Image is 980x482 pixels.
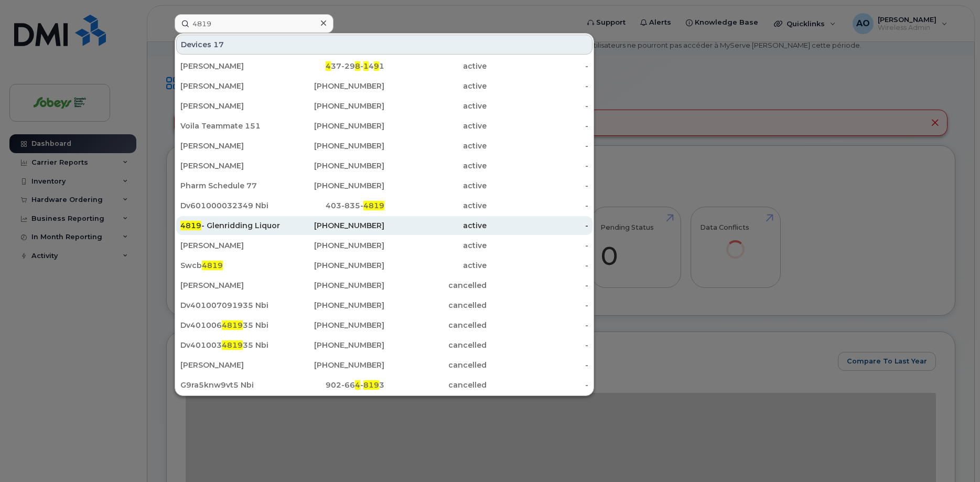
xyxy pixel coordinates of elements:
[283,61,385,71] div: 37-29 - 4 1
[176,77,593,95] a: [PERSON_NAME][PHONE_NUMBER]active-
[363,380,379,390] span: 819
[283,280,385,291] div: [PHONE_NUMBER]
[180,320,283,330] div: Dv401006 35 Nbi
[487,260,589,271] div: -
[283,180,385,191] div: [PHONE_NUMBER]
[222,340,243,350] span: 4819
[180,380,283,390] div: G9ra5knw9vt5 Nbi
[283,380,385,390] div: 902-66 - 3
[180,340,283,350] div: Dv401003 35 Nbi
[176,256,593,275] a: Swcb4819[PHONE_NUMBER]active-
[487,141,589,151] div: -
[384,220,487,231] div: active
[384,360,487,370] div: cancelled
[487,320,589,330] div: -
[487,121,589,131] div: -
[355,61,360,71] span: 8
[176,156,593,175] a: [PERSON_NAME][PHONE_NUMBER]active-
[384,141,487,151] div: active
[283,260,385,271] div: [PHONE_NUMBER]
[176,316,593,335] a: Dv401006481935 Nbi[PHONE_NUMBER]cancelled-
[487,200,589,211] div: -
[180,200,283,211] div: Dv601000032349 Nbi
[180,221,201,230] span: 4819
[176,236,593,255] a: [PERSON_NAME][PHONE_NUMBER]active-
[283,220,385,231] div: [PHONE_NUMBER]
[487,180,589,191] div: -
[487,340,589,350] div: -
[384,240,487,251] div: active
[384,81,487,91] div: active
[283,141,385,151] div: [PHONE_NUMBER]
[180,141,283,151] div: [PERSON_NAME]
[363,61,369,71] span: 1
[180,81,283,91] div: [PERSON_NAME]
[176,356,593,374] a: [PERSON_NAME][PHONE_NUMBER]cancelled-
[202,261,223,270] span: 4819
[487,61,589,71] div: -
[176,196,593,215] a: Dv601000032349 Nbi403-835-4819active-
[180,121,283,131] div: Voila Teammate 151
[384,61,487,71] div: active
[180,240,283,251] div: [PERSON_NAME]
[487,160,589,171] div: -
[283,360,385,370] div: [PHONE_NUMBER]
[374,61,379,71] span: 9
[176,97,593,115] a: [PERSON_NAME][PHONE_NUMBER]active-
[384,280,487,291] div: cancelled
[283,101,385,111] div: [PHONE_NUMBER]
[283,81,385,91] div: [PHONE_NUMBER]
[176,176,593,195] a: Pharm Schedule 77[PHONE_NUMBER]active-
[180,61,283,71] div: [PERSON_NAME]
[283,300,385,310] div: [PHONE_NUMBER]
[326,61,331,71] span: 4
[363,201,384,210] span: 4819
[283,340,385,350] div: [PHONE_NUMBER]
[487,380,589,390] div: -
[176,57,593,76] a: [PERSON_NAME]437-298-1491active-
[384,121,487,131] div: active
[283,200,385,211] div: 403-835-
[384,101,487,111] div: active
[487,81,589,91] div: -
[213,39,224,50] span: 17
[384,340,487,350] div: cancelled
[384,380,487,390] div: cancelled
[180,101,283,111] div: [PERSON_NAME]
[176,336,593,355] a: Dv401003481935 Nbi[PHONE_NUMBER]cancelled-
[176,376,593,394] a: G9ra5knw9vt5 Nbi902-664-8193cancelled-
[384,160,487,171] div: active
[384,320,487,330] div: cancelled
[176,116,593,135] a: Voila Teammate 151[PHONE_NUMBER]active-
[180,280,283,291] div: [PERSON_NAME]
[176,296,593,315] a: Dv401007091935 Nbi[PHONE_NUMBER]cancelled-
[180,360,283,370] div: [PERSON_NAME]
[176,216,593,235] a: 4819- Glenridding Liquor[PHONE_NUMBER]active-
[175,14,333,33] input: Find something...
[283,320,385,330] div: [PHONE_NUMBER]
[283,240,385,251] div: [PHONE_NUMBER]
[384,300,487,310] div: cancelled
[180,260,283,271] div: Swcb
[487,360,589,370] div: -
[180,300,283,310] div: Dv401007091935 Nbi
[180,220,283,231] div: - Glenridding Liquor
[283,160,385,171] div: [PHONE_NUMBER]
[384,180,487,191] div: active
[176,136,593,155] a: [PERSON_NAME][PHONE_NUMBER]active-
[487,220,589,231] div: -
[176,276,593,295] a: [PERSON_NAME][PHONE_NUMBER]cancelled-
[180,160,283,171] div: [PERSON_NAME]
[176,35,593,55] div: Devices
[222,320,243,330] span: 4819
[180,180,283,191] div: Pharm Schedule 77
[487,280,589,291] div: -
[487,300,589,310] div: -
[283,121,385,131] div: [PHONE_NUMBER]
[384,260,487,271] div: active
[384,200,487,211] div: active
[487,240,589,251] div: -
[487,101,589,111] div: -
[355,380,360,390] span: 4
